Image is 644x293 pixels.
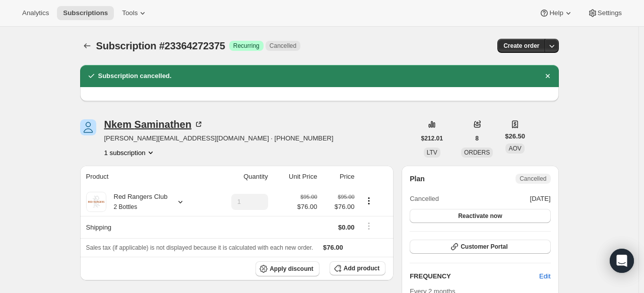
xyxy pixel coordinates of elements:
button: Help [533,6,579,20]
span: Recurring [233,42,260,50]
button: Edit [533,268,556,284]
span: Apply discount [270,265,313,273]
img: product img [86,192,106,212]
span: $26.50 [505,131,525,141]
span: Subscriptions [63,9,108,17]
span: [DATE] [530,194,551,204]
span: $76.00 [323,244,343,251]
span: Settings [598,9,622,17]
th: Quantity [210,166,271,188]
span: Subscription #23364272375 [96,40,225,51]
span: $0.00 [338,224,355,231]
span: Tools [122,9,138,17]
span: LTV [427,149,437,156]
th: Product [80,166,210,188]
div: Open Intercom Messenger [610,249,634,273]
button: Add product [330,261,385,275]
button: Settings [582,6,628,20]
small: $95.00 [338,194,354,200]
button: Subscriptions [57,6,114,20]
button: Customer Portal [410,240,550,254]
span: $76.00 [323,202,354,212]
span: Cancelled [520,175,546,183]
div: Nkem Saminathen [104,119,204,129]
button: Apply discount [255,261,319,276]
span: Cancelled [410,194,439,204]
button: 8 [469,131,485,145]
th: Unit Price [271,166,320,188]
button: Product actions [361,195,377,206]
span: AOV [508,145,521,152]
span: Nkem Saminathen [80,119,96,135]
span: $212.01 [421,134,443,142]
button: $212.01 [415,131,449,145]
span: Add product [344,264,379,272]
th: Price [320,166,357,188]
button: Create order [497,39,545,53]
button: Reactivate now [410,209,550,223]
span: 8 [475,134,479,142]
span: Edit [539,271,550,281]
button: Analytics [16,6,55,20]
h2: FREQUENCY [410,271,539,281]
span: ORDERS [464,149,490,156]
button: Dismiss notification [541,69,555,83]
button: Product actions [104,148,156,158]
button: Shipping actions [361,221,377,232]
span: Reactivate now [458,212,502,220]
span: $76.00 [297,202,317,212]
h2: Plan [410,174,425,184]
span: Customer Portal [461,243,507,251]
small: $95.00 [300,194,317,200]
button: Subscriptions [80,39,94,53]
span: Cancelled [270,42,296,50]
span: Create order [503,42,539,50]
span: Analytics [22,9,49,17]
th: Shipping [80,216,210,238]
small: 2 Bottles [114,203,138,210]
span: [PERSON_NAME][EMAIL_ADDRESS][DOMAIN_NAME] · [PHONE_NUMBER] [104,133,334,143]
span: Sales tax (if applicable) is not displayed because it is calculated with each new order. [86,244,313,251]
div: Red Rangers Club [106,192,168,212]
span: Help [549,9,563,17]
h2: Subscription cancelled. [98,71,172,81]
button: Tools [116,6,154,20]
